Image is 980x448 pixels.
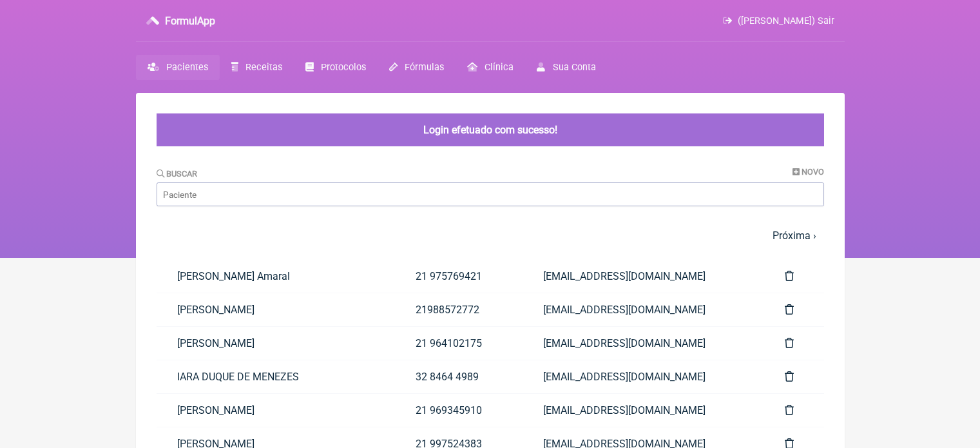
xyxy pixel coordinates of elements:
[793,167,824,177] a: Novo
[723,15,834,26] a: ([PERSON_NAME]) Sair
[166,62,208,73] span: Pacientes
[157,113,824,146] div: Login efetuado com sucesso!
[738,15,834,26] span: ([PERSON_NAME]) Sair
[553,62,596,73] span: Sua Conta
[294,55,378,80] a: Protocolos
[395,293,523,326] a: 21988572772
[378,55,456,80] a: Fórmulas
[157,222,824,249] nav: pager
[523,360,764,393] a: [EMAIL_ADDRESS][DOMAIN_NAME]
[523,327,764,360] a: [EMAIL_ADDRESS][DOMAIN_NAME]
[165,15,215,27] h3: FormulApp
[523,260,764,293] a: [EMAIL_ADDRESS][DOMAIN_NAME]
[136,55,220,80] a: Pacientes
[485,62,514,73] span: Clínica
[157,360,395,393] a: IARA DUQUE DE MENEZES
[157,293,395,326] a: [PERSON_NAME]
[456,55,525,80] a: Clínica
[773,229,816,242] a: Próxima ›
[395,394,523,427] a: 21 969345910
[405,62,444,73] span: Fórmulas
[802,167,824,177] span: Novo
[395,260,523,293] a: 21 975769421
[157,394,395,427] a: [PERSON_NAME]
[525,55,607,80] a: Sua Conta
[523,394,764,427] a: [EMAIL_ADDRESS][DOMAIN_NAME]
[220,55,294,80] a: Receitas
[157,169,198,179] label: Buscar
[321,62,366,73] span: Protocolos
[395,360,523,393] a: 32 8464 4989
[157,327,395,360] a: [PERSON_NAME]
[157,182,824,206] input: Paciente
[157,260,395,293] a: [PERSON_NAME] Amaral
[395,327,523,360] a: 21 964102175
[245,62,282,73] span: Receitas
[523,293,764,326] a: [EMAIL_ADDRESS][DOMAIN_NAME]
